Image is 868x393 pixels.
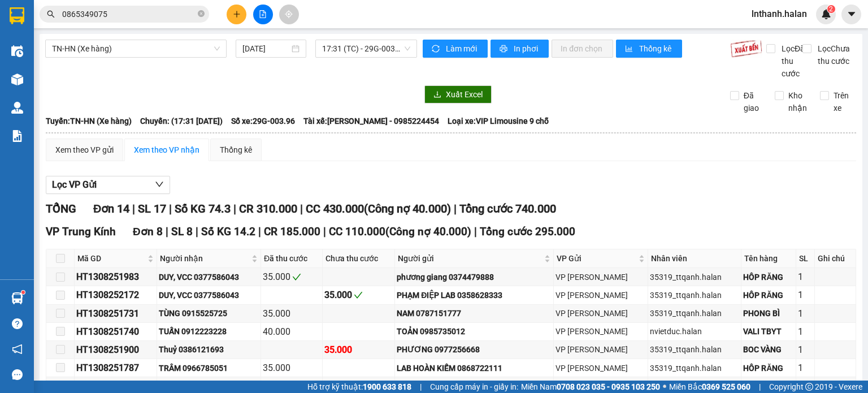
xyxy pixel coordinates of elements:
div: VP [PERSON_NAME] [555,343,646,356]
div: DƯƠNG 0989856743 [397,380,551,392]
th: Tên hàng [741,249,796,268]
div: 1 [798,361,813,375]
div: Thống kê [220,144,252,156]
span: ) [447,202,451,215]
th: Nhân viên [648,249,742,268]
div: 40.000 [263,325,320,339]
div: TÚI CHÈ [743,380,794,392]
span: Đơn 8 [133,225,163,238]
div: DUY, VCC 0377586043 [159,271,259,283]
strong: 0708 023 035 - 0935 103 250 [557,382,660,391]
span: VP Gửi [557,252,636,265]
div: Thuỷ 0386121693 [159,343,259,356]
span: Lọc Chưa thu cước [813,42,857,67]
td: VP Hoàng Văn Thụ [554,323,648,341]
span: | [196,225,198,238]
span: In phơi [514,42,540,55]
td: VP Hoàng Văn Thụ [554,305,648,323]
span: | [233,202,236,215]
div: HÔP RĂNG [743,362,794,374]
span: Chuyến: (17:31 [DATE]) [140,115,223,127]
input: 13/08/2025 [242,42,289,55]
span: sync [432,45,441,54]
span: | [323,225,326,238]
span: SL 17 [138,202,166,215]
span: Công nợ 40.000 [389,225,467,238]
div: VP [PERSON_NAME] [555,307,646,319]
span: Lọc VP Gửi [52,178,97,192]
span: Tài xế: [PERSON_NAME] - 0985224454 [303,115,439,127]
div: 35.000 [324,343,393,357]
div: 1 [798,306,813,321]
span: | [474,225,477,238]
span: | [454,202,457,215]
th: Ghi chú [815,249,856,268]
span: down [155,180,164,189]
div: HT1308251740 [76,325,155,339]
div: TRÂM 0966785051 [159,362,259,374]
span: caret-down [847,9,857,19]
div: TUẤN 0912223228 [159,325,259,338]
div: PHƯƠNG 0977256668 [397,343,551,356]
span: plus [233,10,241,18]
button: bar-chartThống kê [616,40,682,58]
div: nvietduc.halan [650,325,740,338]
span: CC 430.000 [306,202,364,215]
span: | [300,202,303,215]
td: HT1308251740 [75,323,157,341]
img: warehouse-icon [11,74,23,85]
span: download [433,90,441,100]
div: 35319_ttqanh.halan [650,343,740,356]
div: HÔP RĂNG [743,289,794,301]
td: HT1308251900 [75,341,157,359]
span: | [166,225,168,238]
span: Hỗ trợ kỹ thuật: [307,381,411,393]
div: 1 [798,325,813,339]
div: PHONG BÌ [743,307,794,319]
div: 1 [798,379,813,393]
strong: 0369 525 060 [702,382,750,391]
span: Làm mới [446,42,479,55]
span: close-circle [198,9,205,20]
div: 35.000 [263,270,320,284]
td: HT1308251983 [75,268,157,286]
div: VP [PERSON_NAME] [555,271,646,283]
td: VP Hoàng Văn Thụ [554,359,648,377]
span: copyright [805,383,813,391]
div: 35319_ttqanh.halan [650,362,740,374]
span: Xuất Excel [446,88,483,101]
button: aim [279,5,299,24]
th: Chưa thu cước [323,249,396,268]
span: Loại xe: VIP Limousine 9 chỗ [448,115,549,127]
div: TOẢN 0985735012 [397,325,551,338]
span: printer [500,45,509,54]
span: close-circle [198,10,205,17]
div: KATRI 0967419894 [159,380,259,392]
div: HT1308251731 [76,306,155,321]
span: Tổng cước 740.000 [459,202,556,215]
span: TỔNG [46,202,76,215]
span: Tổng cước 295.000 [480,225,575,238]
b: Tuyến: TN-HN (Xe hàng) [46,116,132,126]
img: solution-icon [11,130,23,142]
div: VP [PERSON_NAME] [555,289,646,301]
div: 35319_ttqanh.halan [650,271,740,283]
span: Lọc Đã thu cước [777,42,806,80]
div: HT1308252172 [76,288,155,302]
div: 35319_ttqanh.halan [650,289,740,301]
span: Miền Nam [521,381,660,393]
button: file-add [253,5,273,24]
img: icon-new-feature [821,9,831,19]
span: bar-chart [625,45,635,54]
span: Công nợ 40.000 [368,202,447,215]
span: ⚪️ [663,385,666,389]
span: Đã giao [739,89,767,114]
div: 35319_ttqanh.halan [650,307,740,319]
button: syncLàm mới [423,40,488,58]
span: check [292,273,301,282]
span: aim [285,10,293,18]
div: HT1308251921 [76,379,155,393]
div: BOC VÀNG [743,343,794,356]
span: file-add [259,10,267,18]
div: LAB HOÀN KIẾM 0868722111 [397,362,551,374]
